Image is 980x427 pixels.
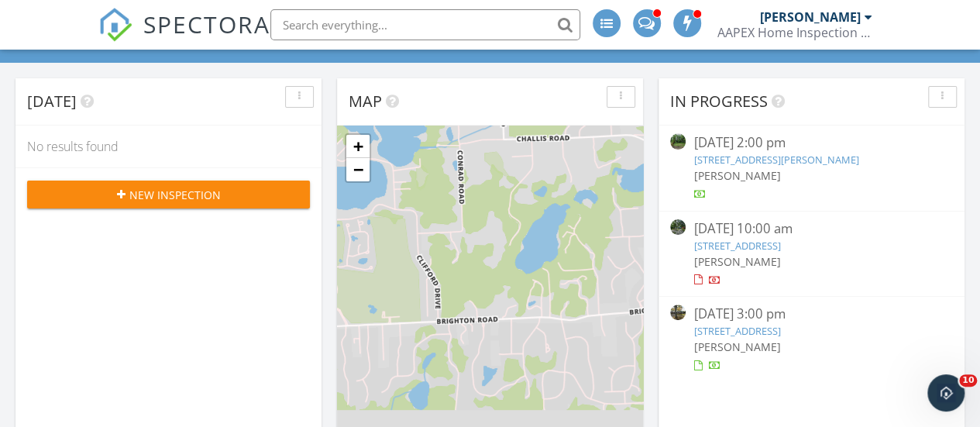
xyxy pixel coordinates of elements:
a: [DATE] 3:00 pm [STREET_ADDRESS] [PERSON_NAME] [670,305,953,374]
a: [DATE] 10:00 am [STREET_ADDRESS] [PERSON_NAME] [670,219,953,288]
img: streetview [670,219,686,235]
img: streetview [670,133,686,149]
div: [PERSON_NAME] [760,9,861,25]
span: [PERSON_NAME] [693,254,780,269]
a: [STREET_ADDRESS] [693,239,780,253]
span: SPECTORA [143,8,270,40]
img: The Best Home Inspection Software - Spectora [98,8,132,42]
span: Map [349,91,382,112]
div: [DATE] 3:00 pm [693,305,929,324]
span: In Progress [670,91,768,112]
a: [STREET_ADDRESS] [693,324,780,338]
div: AAPEX Home Inspection Services [717,25,872,40]
div: [DATE] 2:00 pm [693,133,929,153]
span: 10 [959,374,977,387]
span: New Inspection [129,187,221,203]
a: SPECTORA [98,21,270,53]
div: [DATE] 10:00 am [693,219,929,239]
img: streetview [670,305,686,320]
span: [PERSON_NAME] [693,168,780,183]
a: [DATE] 2:00 pm [STREET_ADDRESS][PERSON_NAME] [PERSON_NAME] [670,133,953,202]
a: [STREET_ADDRESS][PERSON_NAME] [693,153,858,167]
button: New Inspection [27,181,310,208]
a: Zoom in [346,135,370,158]
iframe: Intercom live chat [927,374,965,412]
input: Search everything... [270,9,580,40]
span: [DATE] [27,91,77,112]
a: Zoom out [346,158,370,181]
div: No results found [15,126,322,167]
span: [PERSON_NAME] [693,339,780,354]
